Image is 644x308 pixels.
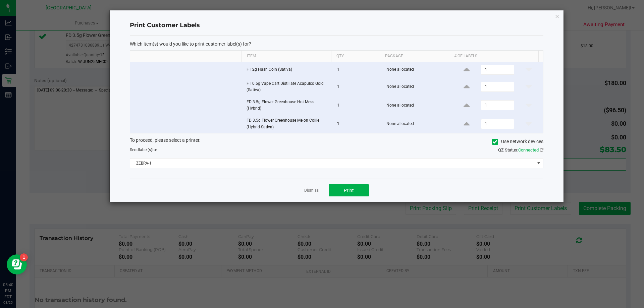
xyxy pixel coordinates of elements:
[380,51,449,62] th: Package
[130,21,543,30] h4: Print Customer Labels
[382,78,452,96] td: None allocated
[304,188,319,193] a: Dismiss
[20,253,28,261] iframe: Resource center unread badge
[498,147,543,152] span: QZ Status:
[130,159,535,168] span: ZEBRA-1
[333,115,382,133] td: 1
[333,96,382,115] td: 1
[518,147,539,152] span: Connected
[329,184,369,196] button: Print
[333,62,382,78] td: 1
[382,62,452,78] td: None allocated
[492,138,543,145] label: Use network devices
[125,137,548,147] div: To proceed, please select a printer.
[331,51,380,62] th: Qty
[130,147,157,152] span: Send to:
[382,115,452,133] td: None allocated
[241,51,331,62] th: Item
[333,78,382,96] td: 1
[449,51,538,62] th: # of labels
[243,96,333,115] td: FD 3.5g Flower Greenhouse Hot Mess (Hybrid)
[243,78,333,96] td: FT 0.5g Vape Cart Distillate Acapulco Gold (Sativa)
[243,115,333,133] td: FD 3.5g Flower Greenhouse Melon Collie (Hybrid-Sativa)
[130,41,543,47] p: Which item(s) would you like to print customer label(s) for?
[344,188,354,193] span: Print
[382,96,452,115] td: None allocated
[7,254,27,274] iframe: Resource center
[243,62,333,78] td: FT 2g Hash Coin (Sativa)
[139,147,152,152] span: label(s)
